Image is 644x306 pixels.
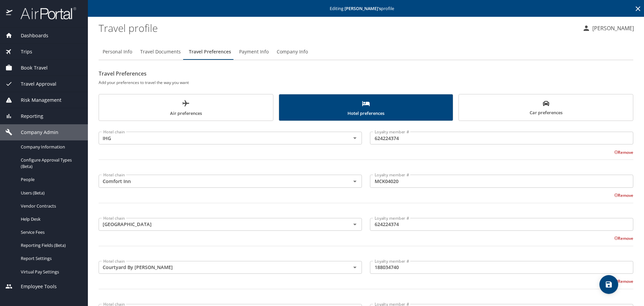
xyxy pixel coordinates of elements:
[12,283,57,290] span: Employee Tools
[21,176,80,183] span: People
[13,7,76,20] img: airportal-logo.png
[12,113,43,120] span: Reporting
[21,190,80,196] span: Users (Beta)
[99,68,633,79] h2: Travel Preferences
[350,177,360,186] button: Open
[344,5,381,11] strong: [PERSON_NAME] 's
[283,99,449,117] span: Hotel preferences
[21,144,80,150] span: Company Information
[21,157,80,170] span: Configure Approval Types (Beta)
[101,134,340,142] input: Select a hotel chain
[599,275,618,294] button: save
[99,44,633,60] div: Profile
[590,24,634,32] p: [PERSON_NAME]
[277,48,308,56] span: Company Info
[239,48,269,56] span: Payment Info
[614,192,633,198] button: Remove
[580,22,637,34] button: [PERSON_NAME]
[614,149,633,155] button: Remove
[12,80,56,88] span: Travel Approval
[189,48,231,56] span: Travel Preferences
[350,220,360,229] button: Open
[12,64,48,72] span: Book Travel
[21,229,80,235] span: Service Fees
[463,100,629,117] span: Car preferences
[21,203,80,209] span: Vendor Contracts
[21,255,80,262] span: Report Settings
[99,79,633,86] h6: Add your preferences to travel the way you want
[614,278,633,284] button: Remove
[21,242,80,249] span: Reporting Fields (Beta)
[350,263,360,272] button: Open
[614,235,633,241] button: Remove
[12,48,32,55] span: Trips
[99,17,577,38] h1: Travel profile
[140,48,181,56] span: Travel Documents
[21,269,80,275] span: Virtual Pay Settings
[12,129,58,136] span: Company Admin
[350,133,360,143] button: Open
[101,220,340,229] input: Select a hotel chain
[6,7,13,20] img: icon-airportal.png
[99,94,633,121] div: scrollable force tabs example
[21,216,80,222] span: Help Desk
[101,177,340,185] input: Select a hotel chain
[90,6,642,11] p: Editing profile
[103,99,269,117] span: Air preferences
[12,32,48,39] span: Dashboards
[103,48,132,56] span: Personal Info
[12,96,61,104] span: Risk Management
[101,263,340,272] input: Select a hotel chain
